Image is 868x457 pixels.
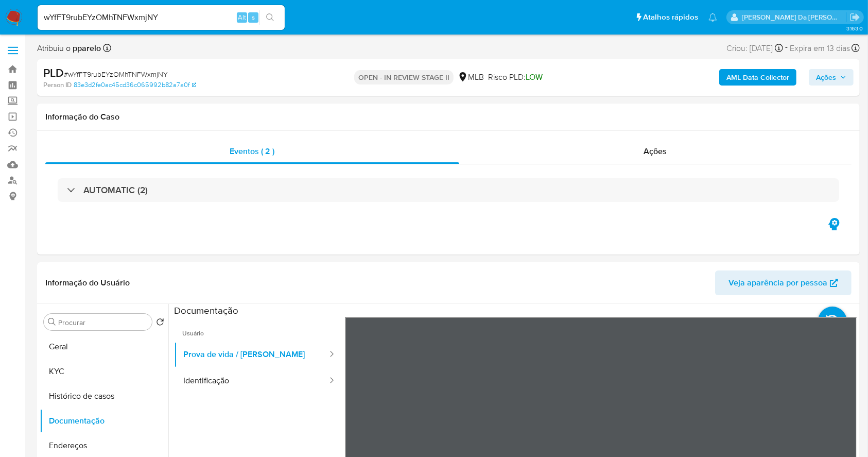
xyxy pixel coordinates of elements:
[742,12,846,22] p: patricia.varelo@mercadopago.com.br
[58,318,148,327] input: Procurar
[526,71,543,83] span: LOW
[38,11,285,24] input: Pesquise usuários ou casos...
[156,318,164,329] button: Retornar ao pedido padrão
[40,334,168,359] button: Geral
[849,12,860,23] a: Sair
[785,41,788,55] span: -
[37,43,101,54] span: Atribuiu o
[643,12,698,23] span: Atalhos rápidos
[71,42,101,54] b: pparelo
[83,184,148,196] h3: AUTOMATIC (2)
[64,69,168,79] span: # wYfFT9rubEYzOMhTNFWxmjNY
[74,80,196,90] a: 83e3d2fe0ac45cd36c065992b82a7a0f
[238,12,246,22] span: Alt
[354,70,454,84] p: OPEN - IN REVIEW STAGE II
[726,41,783,55] div: Criou: [DATE]
[458,72,484,83] div: MLB
[252,12,255,22] span: s
[40,359,168,384] button: KYC
[230,145,275,157] span: Eventos ( 2 )
[43,80,72,90] b: Person ID
[708,13,717,22] a: Notificações
[726,69,789,86] b: AML Data Collector
[644,145,667,157] span: Ações
[488,72,543,83] span: Risco PLD:
[715,270,852,295] button: Veja aparência por pessoa
[259,10,281,25] button: search-icon
[48,318,56,326] button: Procurar
[45,278,130,288] h1: Informação do Usuário
[790,43,850,54] span: Expira em 13 dias
[45,112,852,122] h1: Informação do Caso
[816,69,836,86] span: Ações
[58,178,839,202] div: AUTOMATIC (2)
[43,64,64,81] b: PLD
[728,270,827,295] span: Veja aparência por pessoa
[809,69,854,86] button: Ações
[40,409,168,433] button: Documentação
[40,384,168,409] button: Histórico de casos
[719,69,796,86] button: AML Data Collector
